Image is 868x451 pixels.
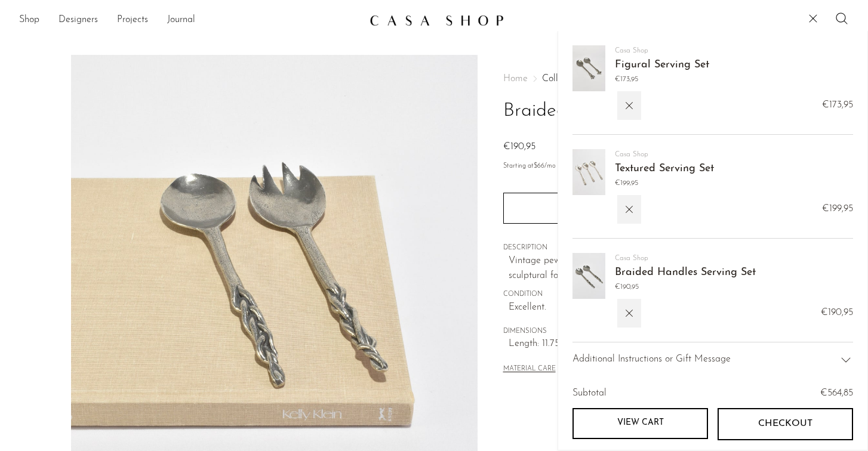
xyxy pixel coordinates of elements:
img: Textured Serving Set [572,149,605,195]
a: Projects [117,13,148,28]
span: €199,95 [615,178,714,189]
div: Additional Instructions or Gift Message [572,342,853,377]
button: Add to cart [503,193,772,224]
span: Length: 11.75 in (29.84 cm) [509,336,772,352]
span: €190,95 [615,282,756,293]
ul: NEW HEADER MENU [19,10,360,30]
a: View cart [572,408,708,439]
a: Casa Shop [615,151,648,158]
a: Casa Shop [615,255,648,262]
img: Braided Handles Serving Set [572,253,605,299]
span: €173,95 [822,98,853,113]
p: Starting at /mo with Affirm. [503,161,772,172]
span: Subtotal [572,386,607,401]
span: Excellent. [509,300,772,316]
span: €190,95 [503,142,535,152]
span: €173,95 [615,74,709,85]
a: Textured Serving Set [615,163,714,174]
nav: Breadcrumbs [503,74,772,84]
button: Checkout [718,408,853,440]
nav: Desktop navigation [19,10,360,30]
p: Vintage pewter salad servers featuring braided handles and a sculptural form. Stamped on the reve... [509,254,772,284]
span: DIMENSIONS [503,326,772,337]
span: $66 [534,163,544,169]
a: Collections [542,74,586,84]
a: Figural Serving Set [615,60,709,70]
a: Journal [167,13,195,28]
a: Shop [19,13,39,28]
span: €199,95 [822,202,853,217]
span: Checkout [758,418,812,430]
a: Braided Handles Serving Set [615,267,756,278]
span: CONDITION [503,289,772,300]
h1: Braided Handles Serving Set [503,96,772,126]
span: Home [503,74,528,84]
a: Casa Shop [615,47,648,54]
span: DESCRIPTION [503,243,772,254]
span: Additional Instructions or Gift Message [572,352,731,367]
a: Designers [59,13,98,28]
img: Figural Serving Set [572,45,605,91]
span: €564,85 [820,388,853,398]
span: €190,95 [821,305,853,321]
button: MATERIAL CARE [503,365,556,374]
